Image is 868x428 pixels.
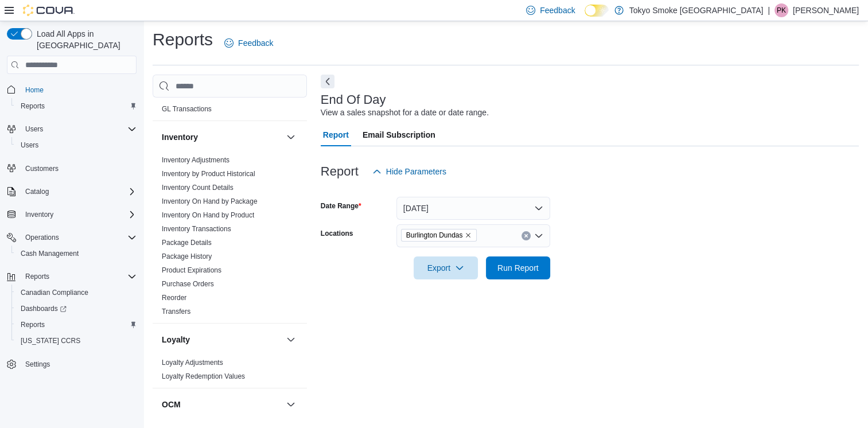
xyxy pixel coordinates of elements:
[21,357,55,371] a: Settings
[284,398,298,411] button: OCM
[162,308,190,316] a: Transfers
[21,122,48,136] button: Users
[2,356,141,372] button: Settings
[2,207,141,223] button: Inventory
[421,256,471,279] span: Export
[162,224,231,234] span: Inventory Transactions
[11,137,141,153] button: Users
[25,124,43,134] span: Users
[774,3,788,17] div: Peyton Kahro
[768,3,770,17] p: |
[162,334,282,345] button: Loyalty
[162,184,233,192] a: Inventory Count Details
[777,3,786,17] span: PK
[386,166,446,177] span: Hide Parameters
[497,262,539,274] span: Run Report
[368,160,451,183] button: Hide Parameters
[162,169,255,178] span: Inventory by Product Historical
[16,302,137,316] span: Dashboards
[153,153,307,323] div: Inventory
[2,269,141,285] button: Reports
[162,266,221,275] span: Product Expirations
[465,232,472,239] button: Remove Burlington Dundas from selection in this group
[534,231,543,240] button: Open list of options
[25,164,59,173] span: Customers
[16,334,85,348] a: [US_STATE] CCRS
[396,197,550,220] button: [DATE]
[162,293,186,302] span: Reorder
[21,208,137,221] span: Inventory
[16,99,137,113] span: Reports
[16,318,49,332] a: Reports
[321,201,361,211] label: Date Range
[486,256,550,279] button: Run Report
[25,233,59,242] span: Operations
[21,336,80,345] span: [US_STATE] CCRS
[540,5,575,16] span: Feedback
[21,208,58,221] button: Inventory
[21,122,137,136] span: Users
[2,160,141,177] button: Customers
[162,156,229,164] a: Inventory Adjustments
[585,5,609,17] input: Dark Mode
[25,187,49,196] span: Catalog
[162,170,255,178] a: Inventory by Product Historical
[32,28,137,51] span: Load All Apps in [GEOGRAPHIC_DATA]
[16,138,137,152] span: Users
[11,301,141,317] a: Dashboards
[162,131,282,143] button: Inventory
[162,183,233,192] span: Inventory Count Details
[2,81,141,98] button: Home
[21,162,63,176] a: Customers
[21,231,64,244] button: Operations
[401,229,477,242] span: Burlington Dundas
[25,85,44,95] span: Home
[321,93,386,107] h3: End Of Day
[21,304,67,313] span: Dashboards
[284,333,298,347] button: Loyalty
[414,256,478,279] button: Export
[21,161,137,176] span: Customers
[162,104,212,114] span: GL Transactions
[162,105,212,113] a: GL Transactions
[162,294,186,302] a: Reorder
[162,280,214,288] a: Purchase Orders
[153,28,213,51] h1: Reports
[21,288,88,297] span: Canadian Compliance
[21,270,54,283] button: Reports
[162,399,181,410] h3: OCM
[162,372,245,381] span: Loyalty Redemption Values
[162,239,212,247] a: Package Details
[11,98,141,114] button: Reports
[7,76,137,402] nav: Complex example
[162,197,258,206] span: Inventory On Hand by Package
[11,317,141,333] button: Reports
[25,210,53,219] span: Inventory
[153,88,307,120] div: Finance
[2,229,141,246] button: Operations
[16,247,83,260] a: Cash Management
[21,320,45,329] span: Reports
[21,231,137,244] span: Operations
[153,356,307,388] div: Loyalty
[323,123,349,146] span: Report
[521,231,531,240] button: Clear input
[162,399,282,410] button: OCM
[162,197,258,205] a: Inventory On Hand by Package
[321,107,489,119] div: View a sales snapshot for a date or date range.
[162,372,245,380] a: Loyalty Redemption Values
[16,286,137,299] span: Canadian Compliance
[21,249,79,258] span: Cash Management
[162,359,223,367] a: Loyalty Adjustments
[238,37,273,49] span: Feedback
[162,211,254,220] span: Inventory On Hand by Product
[11,333,141,349] button: [US_STATE] CCRS
[21,357,137,371] span: Settings
[25,272,49,281] span: Reports
[162,211,254,219] a: Inventory On Hand by Product
[284,130,298,144] button: Inventory
[585,17,585,17] span: Dark Mode
[162,334,190,345] h3: Loyalty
